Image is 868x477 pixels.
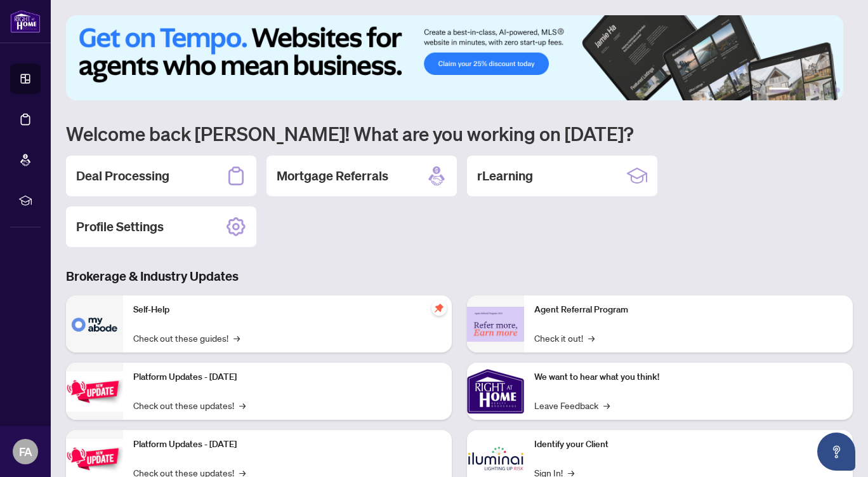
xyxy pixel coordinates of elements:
h2: Mortgage Referrals [277,167,388,185]
a: Check out these updates!→ [133,398,246,412]
h2: Profile Settings [76,218,164,236]
h2: Deal Processing [76,167,169,185]
p: We want to hear what you think! [534,370,843,384]
button: 2 [794,88,799,93]
img: Self-Help [66,295,123,353]
img: We want to hear what you think! [467,363,524,420]
img: Platform Updates - July 21, 2025 [66,372,123,412]
h2: rLearning [477,167,533,185]
a: Check out these guides!→ [133,331,240,345]
img: logo [10,10,41,33]
p: Identify your Client [534,438,843,452]
span: → [239,398,246,412]
button: 6 [835,88,840,93]
button: 3 [805,88,810,93]
span: → [588,331,595,345]
button: Open asap [817,433,855,471]
img: Agent Referral Program [467,307,524,342]
button: 4 [815,88,820,93]
button: 5 [825,88,830,93]
button: 1 [769,88,789,93]
h3: Brokerage & Industry Updates [66,267,853,285]
span: → [233,331,240,345]
p: Agent Referral Program [534,303,843,317]
p: Self-Help [133,303,442,317]
h1: Welcome back [PERSON_NAME]! What are you working on [DATE]? [66,121,853,145]
a: Leave Feedback→ [534,398,610,412]
span: FA [19,443,32,460]
img: Slide 0 [66,15,843,100]
span: pushpin [431,300,447,316]
p: Platform Updates - [DATE] [133,438,442,452]
a: Check it out!→ [534,331,595,345]
span: → [603,398,610,412]
p: Platform Updates - [DATE] [133,370,442,384]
